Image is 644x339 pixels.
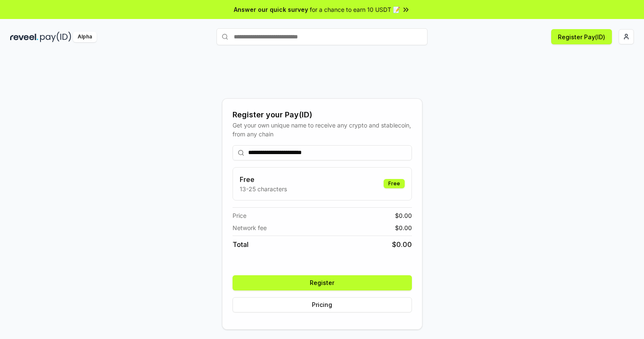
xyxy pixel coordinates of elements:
[10,32,38,42] img: reveel_dark
[233,275,412,290] button: Register
[233,109,412,121] div: Register your Pay(ID)
[551,29,612,44] button: Register Pay(ID)
[240,174,287,184] h3: Free
[73,32,97,42] div: Alpha
[395,223,412,232] span: $ 0.00
[234,5,308,14] span: Answer our quick survey
[392,239,412,250] span: $ 0.00
[233,297,412,312] button: Pricing
[310,5,400,14] span: for a chance to earn 10 USDT 📝
[233,211,246,220] span: Price
[40,32,71,42] img: pay_id
[233,121,412,138] div: Get your own unique name to receive any crypto and stablecoin, from any chain
[233,239,249,250] span: Total
[384,179,405,188] div: Free
[233,223,267,232] span: Network fee
[240,184,287,193] p: 13-25 characters
[395,211,412,220] span: $ 0.00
